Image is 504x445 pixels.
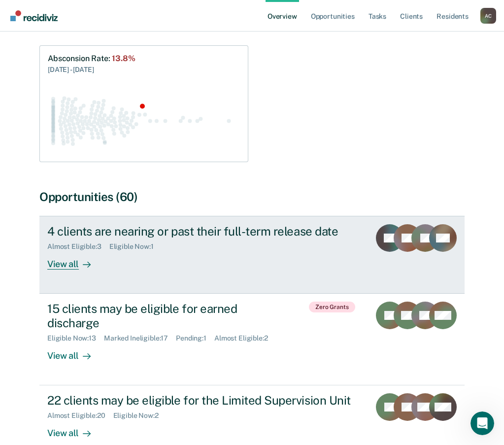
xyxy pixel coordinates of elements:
div: Swarm plot of all absconsion rates in the state for NOT_SEX_OFFENSE caseloads, highlighting value... [48,87,240,154]
div: A C [480,8,496,24]
button: Profile dropdown button [480,8,496,24]
div: Almost Eligible : 3 [47,242,109,251]
div: Marked Ineligible : 17 [104,334,176,342]
div: 4 clients are nearing or past their full-term release date [47,224,362,239]
div: Eligible Now : 2 [113,411,167,420]
a: Absconsion Rate:13.8%[DATE] - [DATE]Swarm plot of all absconsion rates in the state for NOT_SEX_O... [39,45,248,162]
div: View all [47,342,102,361]
div: Eligible Now : 13 [47,334,104,342]
div: Almost Eligible : 2 [214,334,276,342]
div: 15 clients may be eligible for earned discharge [47,302,285,330]
div: Opportunities (60) [39,190,465,204]
div: Absconsion Rate : [48,54,135,63]
div: View all [47,420,102,439]
span: 13.8% [112,54,135,63]
div: [DATE] - [DATE] [48,63,135,75]
div: 22 clients may be eligible for the Limited Supervision Unit [47,393,362,408]
div: View all [47,250,102,270]
div: Eligible Now : 1 [109,242,162,251]
span: Zero Grants [309,302,355,312]
iframe: Intercom live chat [470,411,494,435]
a: 15 clients may be eligible for earned dischargeEligible Now:13Marked Ineligible:17Pending:1Almost... [39,294,465,385]
img: Recidiviz [10,10,58,21]
div: Pending : 1 [176,334,214,342]
a: 4 clients are nearing or past their full-term release dateAlmost Eligible:3Eligible Now:1View all [39,216,465,294]
div: Almost Eligible : 20 [47,411,113,420]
